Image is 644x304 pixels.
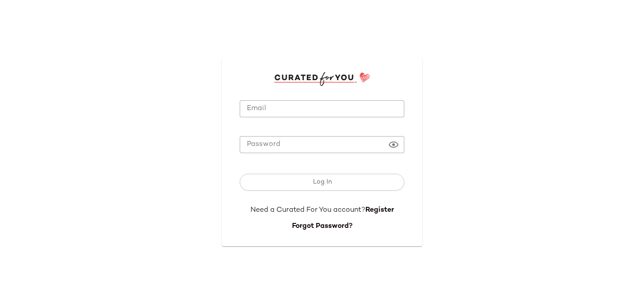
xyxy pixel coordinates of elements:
[240,174,404,191] button: Log In
[274,72,370,86] img: cfy_login_logo.DGdB1djN.svg
[365,206,394,214] a: Register
[250,206,365,214] span: Need a Curated For You account?
[312,179,331,186] span: Log In
[292,223,352,230] a: Forgot Password?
